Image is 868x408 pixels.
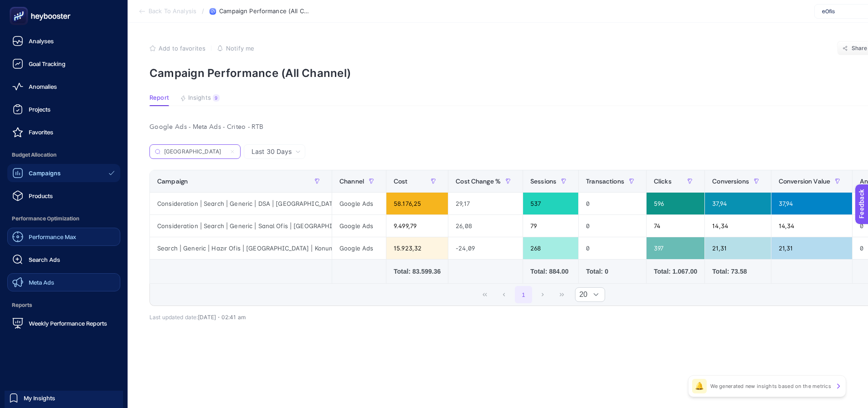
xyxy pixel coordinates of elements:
div: 21,31 [771,237,852,259]
a: Anomalies [7,77,120,96]
a: Favorites [7,123,120,141]
div: Total: 83.599.36 [394,267,441,276]
span: Share [852,45,868,52]
span: Budget Allocation [7,146,120,164]
span: Products [29,192,53,199]
span: Reports [7,296,120,314]
div: 15.923,32 [386,237,448,259]
div: 29,17 [448,193,523,214]
span: Clicks [654,178,672,185]
span: Campaign Performance (All Channel) [219,8,310,15]
span: Meta Ads [29,279,54,286]
div: 0 [579,237,646,259]
span: / [202,7,204,15]
span: Rows per page [575,288,587,301]
a: My Insights [5,391,123,405]
span: [DATE]・02:41 am [198,314,246,321]
div: 26,08 [448,215,523,237]
div: Search | Generic | Hazır Ofis | [GEOGRAPHIC_DATA] | Konum [150,237,332,259]
span: Last updated date: [149,314,198,321]
a: Meta Ads [7,273,120,291]
div: Consideration | Search | Generic | Sanal Ofis | [GEOGRAPHIC_DATA] [150,215,332,237]
div: 596 [647,193,704,214]
button: 1 [515,286,532,303]
div: 537 [523,193,578,214]
span: Campaigns [29,169,61,177]
div: Total: 1.067.00 [654,267,697,276]
div: 0 [579,193,646,214]
div: Total: 73.58 [712,267,764,276]
span: Projects [29,106,51,113]
input: Search [164,148,226,155]
div: Total: 0 [586,267,639,276]
a: Campaigns [7,164,120,182]
span: Sessions [530,178,556,185]
span: Transactions [586,178,624,185]
div: 0 [579,215,646,237]
span: Conversion Value [779,178,830,185]
span: Performance Max [29,233,76,240]
div: 58.176,25 [386,193,448,214]
div: 14,34 [771,215,852,237]
div: 37,94 [771,193,852,214]
div: 74 [647,215,704,237]
div: Google Ads [332,215,386,237]
div: Total: 884.00 [530,267,571,276]
span: Cost [394,178,408,185]
a: Analyses [7,32,120,50]
span: Cost Change % [456,178,501,185]
span: Last 30 Days [252,147,292,156]
span: Analyses [29,37,54,45]
div: 37,94 [705,193,771,214]
div: 9 [213,94,220,102]
a: Goal Tracking [7,55,120,73]
div: 268 [523,237,578,259]
span: Goal Tracking [29,60,66,67]
span: Favorites [29,128,53,136]
span: Anomalies [29,83,57,90]
span: Report [149,94,169,102]
span: Campaign [157,178,188,185]
a: Weekly Performance Reports [7,314,120,332]
a: Search Ads [7,250,120,269]
span: Weekly Performance Reports [29,320,107,327]
div: Google Ads [332,237,386,259]
span: Performance Optimization [7,209,120,228]
div: 79 [523,215,578,237]
div: Consideration | Search | Generic | DSA | [GEOGRAPHIC_DATA] [150,193,332,214]
span: Insights [188,94,211,102]
span: Add to favorites [159,45,205,52]
span: Notify me [226,45,254,52]
span: Feedback [5,3,35,10]
span: Search Ads [29,256,60,263]
button: Notify me [217,45,254,52]
div: 21,31 [705,237,771,259]
a: Products [7,187,120,205]
button: Add to favorites [149,45,205,52]
a: Performance Max [7,228,120,246]
span: Channel [339,178,364,185]
div: 397 [647,237,704,259]
span: My Insights [24,394,55,402]
span: Back To Analysis [149,8,196,15]
span: Conversions [712,178,749,185]
div: Google Ads [332,193,386,214]
a: Projects [7,100,120,118]
div: 14,34 [705,215,771,237]
div: -24,09 [448,237,523,259]
div: 9.499,79 [386,215,448,237]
